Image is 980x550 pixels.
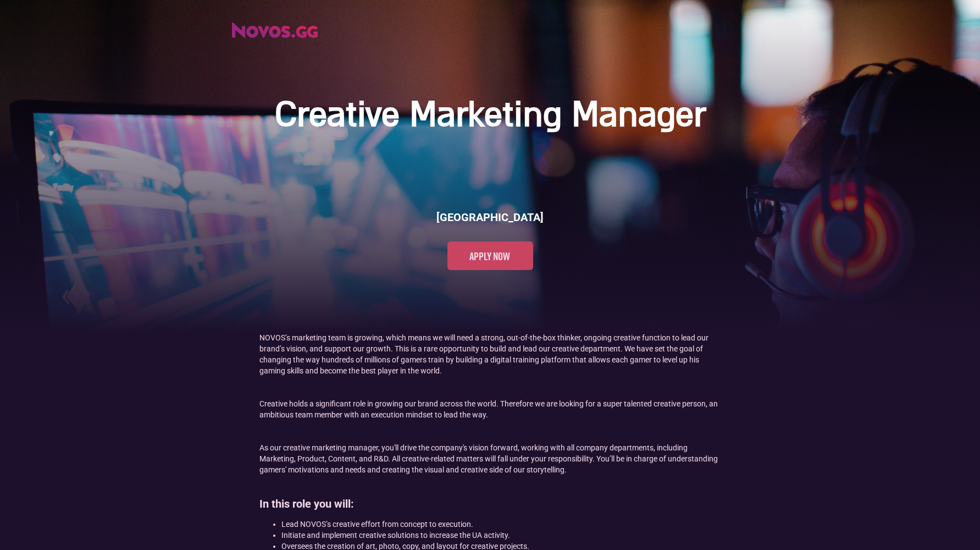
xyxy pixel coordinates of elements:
[274,95,706,138] h1: Creative Marketing Manager
[436,210,544,225] h6: [GEOGRAPHIC_DATA]
[281,530,721,541] li: Initiate and implement creative solutions to increase the UA activity.
[259,497,354,510] strong: In this role you will:
[447,241,533,270] a: Apply now
[259,442,721,475] p: As our creative marketing manager, you'll drive the company's vision forward, working with all co...
[259,332,721,376] p: NOVOS’s marketing team is growing, which means we will need a strong, out-of-the-box thinker, ong...
[259,398,721,420] p: Creative holds a significant role in growing our brand across the world. Therefore we are looking...
[281,519,721,530] li: Lead NOVOS’s creative effort from concept to execution.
